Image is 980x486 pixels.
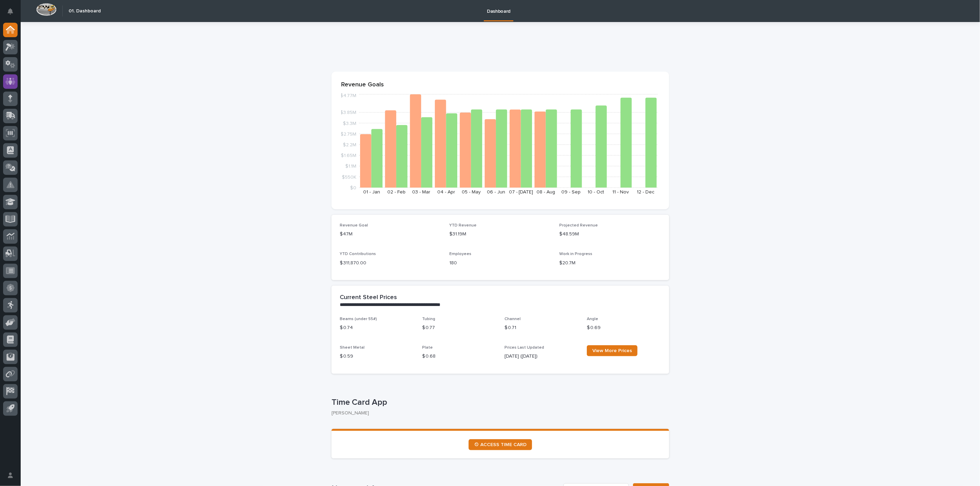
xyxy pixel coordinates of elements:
[350,186,356,190] tspan: $0
[487,190,505,194] text: 06 - Jun
[450,260,551,267] p: 180
[340,353,414,360] p: $ 0.59
[331,410,664,416] p: [PERSON_NAME]
[559,231,661,238] p: $48.59M
[422,324,496,331] p: $ 0.77
[559,260,661,267] p: $20.7M
[474,442,527,447] span: ⏲ ACCESS TIME CARD
[422,346,433,350] span: Plate
[340,252,376,256] span: YTD Contributions
[587,317,598,321] span: Angle
[340,223,368,228] span: Revenue Goal
[587,324,661,331] p: $ 0.69
[450,252,472,256] span: Employees
[340,260,441,267] p: $ 311,870.00
[3,4,18,19] button: Notifications
[340,346,365,350] span: Sheet Metal
[422,353,496,360] p: $ 0.68
[450,223,477,228] span: YTD Revenue
[561,190,581,194] text: 09 - Sep
[588,190,604,194] text: 10 - Oct
[450,231,551,238] p: $31.19M
[9,8,18,19] div: Notifications
[363,190,380,194] text: 01 - Jan
[509,190,533,194] text: 07 - [DATE]
[343,142,356,147] tspan: $2.2M
[340,132,356,137] tspan: $2.75M
[422,317,435,321] span: Tubing
[69,8,101,14] h2: 01. Dashboard
[559,223,598,228] span: Projected Revenue
[504,353,579,360] p: [DATE] ([DATE])
[613,190,629,194] text: 11 - Nov
[341,154,356,158] tspan: $1.65M
[331,398,666,408] p: Time Card App
[504,324,579,331] p: $ 0.71
[504,346,544,350] span: Prices Last Updated
[559,252,592,256] span: Work in Progress
[340,294,397,302] h2: Current Steel Prices
[340,110,356,115] tspan: $3.85M
[437,190,455,194] text: 04 - Apr
[340,317,377,321] span: Beams (under 55#)
[342,175,356,180] tspan: $550K
[504,317,521,321] span: Channel
[341,81,660,89] p: Revenue Goals
[387,190,406,194] text: 02 - Feb
[340,231,441,238] p: $47M
[412,190,430,194] text: 03 - Mar
[637,190,654,194] text: 12 - Dec
[343,121,356,126] tspan: $3.3M
[340,94,356,98] tspan: $4.77M
[36,3,57,16] img: Workspace Logo
[462,190,481,194] text: 05 - May
[345,164,356,169] tspan: $1.1M
[537,190,555,194] text: 08 - Aug
[587,345,637,356] a: View More Prices
[592,348,632,353] span: View More Prices
[469,439,532,450] a: ⏲ ACCESS TIME CARD
[340,324,414,331] p: $ 0.74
